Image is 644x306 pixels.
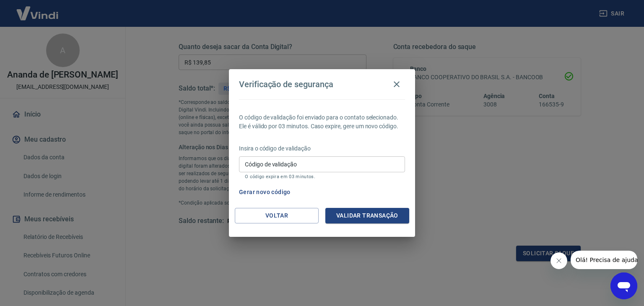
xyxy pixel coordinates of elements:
[239,144,405,153] p: Insira o código de validação
[551,252,567,269] iframe: Fechar mensagem
[610,272,637,299] iframe: Botão para abrir a janela de mensagens
[239,113,405,131] p: O código de validação foi enviado para o contato selecionado. Ele é válido por 03 minutos. Caso e...
[5,6,70,13] span: Olá! Precisa de ajuda?
[235,208,319,223] button: Voltar
[239,79,333,89] h4: Verificação de segurança
[236,184,294,200] button: Gerar novo código
[571,251,637,269] iframe: Mensagem da empresa
[245,174,399,179] p: O código expira em 03 minutos.
[325,208,409,223] button: Validar transação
